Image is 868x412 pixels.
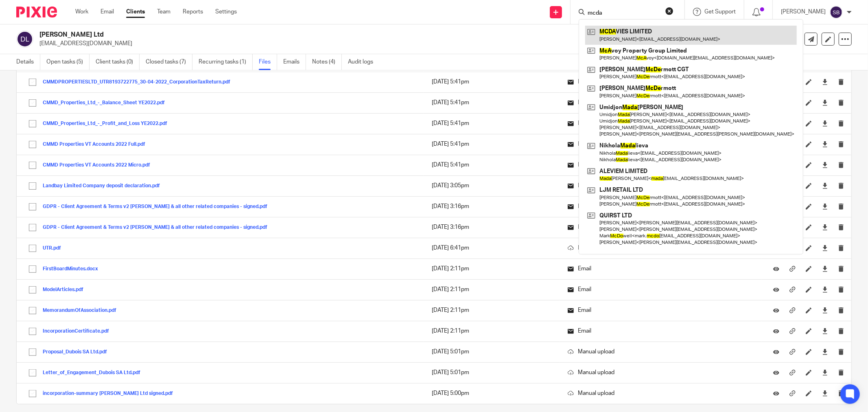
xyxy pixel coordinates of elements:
p: [DATE] 5:41pm [432,78,551,86]
p: Manual upload [568,368,754,377]
a: Download [822,78,828,86]
input: Select [25,365,40,381]
img: Pixie [16,7,57,18]
span: Get Support [704,9,736,15]
button: CMMD_Properties_Ltd_-_Balance_Sheet YE2022.pdf [43,100,171,106]
p: Manual upload [568,389,754,397]
a: Download [822,99,828,107]
a: Audit logs [348,54,379,70]
a: Settings [215,8,237,16]
a: Files [259,54,277,70]
input: Select [25,386,40,401]
a: Download [822,389,828,397]
a: Open tasks (5) [46,54,90,70]
p: [DATE] 5:00pm [432,389,551,397]
button: ModelArticles.pdf [43,287,90,293]
input: Select [25,95,40,111]
button: IncorporationCertificate.pdf [43,329,115,334]
p: Email [568,78,754,86]
input: Select [25,261,40,277]
p: Email [568,285,754,294]
p: Email [568,202,754,210]
input: Select [25,324,40,339]
button: Proposal_Dubois SA Ltd.pdf [43,349,113,355]
a: Details [16,54,40,70]
button: GDPR - Client Agreement & Terms v2 [PERSON_NAME] & all other related companies - signed.pdf [43,204,273,210]
button: incorporation-summary [PERSON_NAME] Ltd signed.pdf [43,391,179,397]
button: Letter_of_Engagement_Dubois SA Ltd.pdf [43,370,146,376]
a: Download [822,368,828,377]
p: [DATE] 6:41pm [432,244,551,252]
p: [DATE] 5:01pm [432,368,551,377]
p: [DATE] 5:41pm [432,99,551,107]
a: Download [822,327,828,335]
p: [DATE] 3:16pm [432,223,551,231]
input: Select [25,116,40,131]
p: [DATE] 3:16pm [432,202,551,210]
a: Download [822,202,828,210]
a: Download [822,348,828,356]
p: Email [568,119,754,127]
input: Select [25,282,40,298]
a: Email [101,8,114,16]
p: [DATE] 2:11pm [432,327,551,335]
a: Download [822,306,828,314]
a: Clients [126,8,145,16]
p: Email [568,99,754,107]
p: Manual upload [568,348,754,356]
a: Download [822,265,828,273]
button: CMMD Properties VT Accounts 2022 Micro.pdf [43,162,156,168]
button: CMMD_Properties_Ltd_-_Profit_and_Loss YE2022.pdf [43,121,173,127]
a: Client tasks (0) [96,54,140,70]
h2: [PERSON_NAME] Ltd [39,31,601,39]
p: Email [568,140,754,148]
button: CMMDPROPERTIESLTD_UTR8193722775_30-04-2022_CorporationTaxReturn.pdf [43,79,236,85]
a: Download [822,244,828,252]
a: Work [75,8,88,16]
p: Email [568,306,754,314]
input: Select [25,344,40,360]
button: CMMD Properties VT Accounts 2022 Full.pdf [43,142,151,147]
p: [DATE] 3:05pm [432,182,551,190]
input: Search [587,10,660,17]
a: Download [822,119,828,127]
input: Select [25,220,40,235]
button: GDPR - Client Agreement & Terms v2 [PERSON_NAME] & all other related companies - signed.pdf [43,225,273,230]
a: Closed tasks (7) [146,54,192,70]
input: Select [25,241,40,256]
a: Download [822,285,828,294]
p: Email [568,223,754,231]
p: [DATE] 5:01pm [432,348,551,356]
button: Landbay Limited Company deposit declaration.pdf [43,183,166,189]
input: Select [25,303,40,318]
a: Recurring tasks (1) [199,54,253,70]
a: Download [822,182,828,190]
input: Select [25,158,40,173]
p: [DATE] 2:11pm [432,265,551,273]
a: Emails [283,54,306,70]
p: [DATE] 2:11pm [432,306,551,314]
input: Select [25,75,40,90]
p: [DATE] 5:41pm [432,161,551,169]
p: Email [568,327,754,335]
button: MemorandumOfAssociation.pdf [43,308,122,313]
input: Select [25,178,40,194]
p: [DATE] 5:41pm [432,119,551,127]
a: Reports [183,8,203,16]
a: Download [822,223,828,231]
p: [DATE] 2:11pm [432,285,551,294]
img: svg%3E [16,31,33,48]
p: Email [568,182,754,190]
a: Download [822,140,828,148]
p: [DATE] 5:41pm [432,140,551,148]
img: svg%3E [830,6,843,19]
p: Email [568,265,754,273]
p: [EMAIL_ADDRESS][DOMAIN_NAME] [39,39,741,48]
p: Email [568,161,754,169]
input: Select [25,137,40,152]
button: FirstBoardMinutes.docx [43,266,104,272]
p: [PERSON_NAME] [781,8,826,16]
a: Team [157,8,171,16]
button: Clear [665,7,673,15]
a: Notes (4) [312,54,342,70]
